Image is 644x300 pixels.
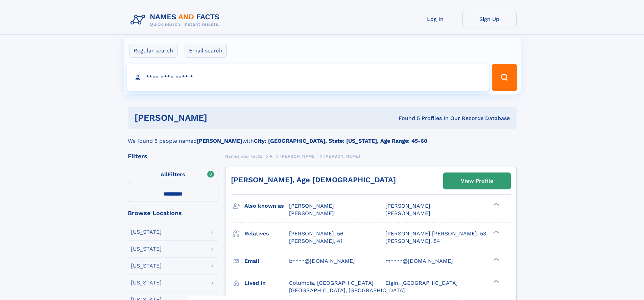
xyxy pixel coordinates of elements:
[131,280,162,285] div: [US_STATE]
[128,11,225,29] img: Logo Names and Facts
[289,230,343,237] a: [PERSON_NAME], 56
[131,229,162,235] div: [US_STATE]
[254,138,427,144] b: City: [GEOGRAPHIC_DATA], State: [US_STATE], Age Range: 45-60
[185,44,227,58] label: Email search
[231,176,396,184] a: [PERSON_NAME], Age [DEMOGRAPHIC_DATA]
[270,152,273,160] a: R
[280,154,316,159] span: [PERSON_NAME]
[127,64,489,91] input: search input
[161,171,168,178] span: All
[408,11,462,27] a: Log In
[492,257,500,261] div: ❯
[197,138,242,144] b: [PERSON_NAME]
[492,230,500,234] div: ❯
[128,167,218,183] label: Filters
[289,280,374,286] span: Columbia, [GEOGRAPHIC_DATA]
[244,200,289,212] h3: Also known as
[244,255,289,267] h3: Email
[492,279,500,283] div: ❯
[492,202,500,207] div: ❯
[131,246,162,252] div: [US_STATE]
[244,228,289,239] h3: Relatives
[129,44,177,58] label: Regular search
[289,203,334,209] span: [PERSON_NAME]
[492,64,517,91] button: Search Button
[324,154,360,159] span: [PERSON_NAME]
[128,129,517,145] div: We found 5 people named with .
[462,11,517,27] a: Sign Up
[289,237,342,245] a: [PERSON_NAME], 41
[303,115,510,122] div: Found 5 Profiles In Our Records Database
[135,114,303,122] h1: [PERSON_NAME]
[444,173,510,189] a: View Profile
[280,152,316,160] a: [PERSON_NAME]
[461,173,493,189] div: View Profile
[289,287,405,294] span: [GEOGRAPHIC_DATA], [GEOGRAPHIC_DATA]
[131,263,162,269] div: [US_STATE]
[385,210,430,216] span: [PERSON_NAME]
[289,210,334,216] span: [PERSON_NAME]
[128,153,218,159] div: Filters
[128,210,218,216] div: Browse Locations
[244,277,289,289] h3: Lived in
[385,237,440,245] a: [PERSON_NAME], 84
[385,280,458,286] span: Elgin, [GEOGRAPHIC_DATA]
[270,154,273,159] span: R
[225,152,262,160] a: Names and Facts
[385,230,486,237] a: [PERSON_NAME] [PERSON_NAME], 53
[385,203,430,209] span: [PERSON_NAME]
